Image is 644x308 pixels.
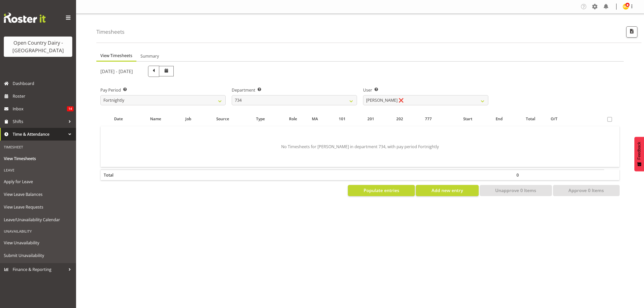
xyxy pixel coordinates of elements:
[568,187,604,194] span: Approve 0 Items
[232,87,357,93] label: Department
[1,201,75,213] a: View Leave Requests
[1,213,75,226] a: Leave/Unavailability Calendar
[513,169,548,180] th: 0
[495,187,536,194] span: Unapprove 0 Items
[150,116,161,122] span: Name
[348,185,415,196] button: Populate entries
[637,142,641,160] span: Feedback
[623,4,629,10] img: milk-reception-awarua7542.jpg
[1,142,75,152] div: Timesheet
[1,226,75,236] div: Unavailability
[13,105,67,113] span: Inbox
[4,203,72,211] span: View Leave Requests
[140,53,159,59] span: Summary
[634,137,644,171] button: Feedback - Show survey
[463,116,472,122] span: Start
[185,116,191,122] span: Job
[100,53,132,59] span: View Timesheets
[13,118,66,125] span: Shifts
[96,29,124,35] h4: Timesheets
[13,92,74,100] span: Roster
[13,80,74,87] span: Dashboard
[13,266,66,273] span: Finance & Reporting
[312,116,318,122] span: MA
[289,116,297,122] span: Role
[425,116,432,122] span: 777
[100,87,226,93] label: Pay Period
[4,178,72,185] span: Apply for Leave
[526,116,535,122] span: Total
[4,252,72,259] span: Submit Unavailability
[551,116,558,122] span: O/T
[117,144,603,150] p: No Timesheets for [PERSON_NAME] in department 734, with pay period Fortnightly
[4,239,72,247] span: View Unavailability
[416,185,478,196] button: Add new entry
[432,187,463,194] span: Add new entry
[1,236,75,249] a: View Unavailability
[553,185,620,196] button: Approve 0 Items
[100,69,133,74] h5: [DATE] - [DATE]
[1,152,75,165] a: View Timesheets
[13,130,66,138] span: Time & Attendance
[480,185,552,196] button: Unapprove 0 Items
[496,116,503,122] span: End
[1,165,75,175] div: Leave
[1,188,75,201] a: View Leave Balances
[363,87,488,93] label: User
[396,116,403,122] span: 202
[101,169,136,180] th: Total
[4,13,46,23] img: Rosterit website logo
[216,116,229,122] span: Source
[256,116,265,122] span: Type
[9,39,67,54] div: Open Country Dairy - [GEOGRAPHIC_DATA]
[367,116,374,122] span: 201
[114,116,123,122] span: Date
[4,155,72,162] span: View Timesheets
[626,26,637,38] button: Export CSV
[67,106,74,111] span: 14
[1,175,75,188] a: Apply for Leave
[1,249,75,262] a: Submit Unavailability
[4,191,72,198] span: View Leave Balances
[339,116,346,122] span: 101
[4,216,72,224] span: Leave/Unavailability Calendar
[364,187,399,194] span: Populate entries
